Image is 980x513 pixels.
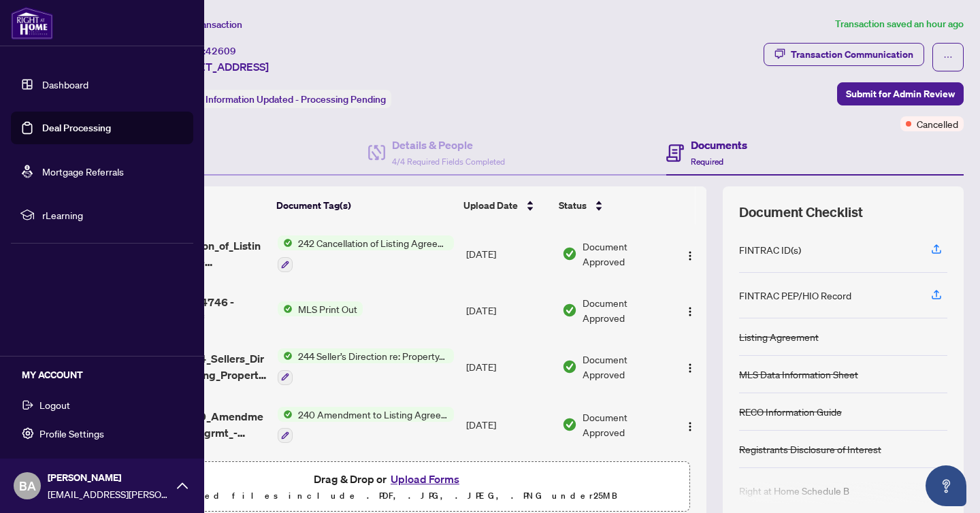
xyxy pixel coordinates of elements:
div: FINTRAC PEP/HIO Record [739,288,851,303]
img: Logo [685,306,696,317]
img: Document Status [562,303,577,318]
h4: Details & People [392,137,505,153]
div: FINTRAC ID(s) [739,242,801,257]
button: Logo [679,243,701,265]
span: Profile Settings [39,423,104,444]
td: [DATE] [461,283,557,337]
button: Logo [679,414,701,435]
img: logo [11,7,53,39]
div: Transaction Communication [791,44,913,65]
button: Submit for Admin Review [837,82,964,105]
img: Logo [685,421,696,432]
span: Upload Date [463,198,518,213]
button: Upload Forms [387,470,463,488]
span: MLS Print Out [293,301,363,316]
span: Document Approved [583,239,668,269]
span: 42609 [206,45,236,57]
td: [DATE] [461,225,557,283]
button: Status Icon244 Seller’s Direction re: Property/Offers [278,348,454,385]
span: BA [19,476,36,495]
span: Drag & Drop orUpload FormsSupported files include .PDF, .JPG, .JPEG, .PNG under25MB [88,462,689,512]
div: Registrants Disclosure of Interest [739,442,881,457]
img: Document Status [562,359,577,374]
article: Transaction saved an hour ago [835,16,964,32]
span: rLearning [42,208,184,222]
td: [DATE] [461,454,557,512]
p: Supported files include .PDF, .JPG, .JPEG, .PNG under 25 MB [96,488,681,504]
span: Logout [39,394,70,416]
span: 240 Amendment to Listing Agreement - Authority to Offer for Sale Price Change/Extension/Amendment(s) [293,407,454,422]
span: Submit for Admin Review [846,83,955,105]
a: Mortgage Referrals [42,165,124,178]
img: Status Icon [278,348,293,363]
span: Document Checklist [739,203,863,222]
button: Logout [11,393,193,416]
a: Dashboard [42,78,88,90]
span: Required [691,156,723,167]
div: RECO Information Guide [739,404,842,419]
div: Status: [169,90,391,108]
span: [EMAIL_ADDRESS][PERSON_NAME][DOMAIN_NAME] [48,486,170,501]
td: [DATE] [461,337,557,396]
img: Document Status [562,417,577,432]
th: Status [553,186,669,225]
span: [STREET_ADDRESS] [169,59,269,75]
span: Cancelled [917,116,958,131]
img: Status Icon [278,301,293,316]
h5: MY ACCOUNT [22,367,193,382]
img: Document Status [562,246,577,261]
img: Logo [685,363,696,374]
span: Status [559,198,587,213]
img: Logo [685,250,696,261]
span: View Transaction [169,18,242,31]
div: Listing Agreement [739,329,819,344]
img: Status Icon [278,407,293,422]
span: 242 Cancellation of Listing Agreement - Authority to Offer for Sale [293,235,454,250]
button: Status Icon242 Cancellation of Listing Agreement - Authority to Offer for Sale [278,235,454,272]
a: Deal Processing [42,122,111,134]
span: Drag & Drop or [314,470,463,488]
span: ellipsis [943,52,953,62]
td: [DATE] [461,396,557,454]
button: Logo [679,356,701,378]
th: Upload Date [458,186,553,225]
span: 4/4 Required Fields Completed [392,156,505,167]
button: Open asap [926,465,966,506]
div: MLS Data Information Sheet [739,367,858,382]
h4: Documents [691,137,747,153]
span: Document Approved [583,295,668,325]
span: 244 Seller’s Direction re: Property/Offers [293,348,454,363]
span: Information Updated - Processing Pending [206,93,386,105]
button: Status IconMLS Print Out [278,301,363,316]
button: Transaction Communication [764,43,924,66]
button: Status Icon240 Amendment to Listing Agreement - Authority to Offer for Sale Price Change/Extensio... [278,407,454,444]
th: Document Tag(s) [271,186,458,225]
span: [PERSON_NAME] [48,470,170,485]
span: Document Approved [583,352,668,382]
button: Logo [679,299,701,321]
img: Status Icon [278,235,293,250]
span: Document Approved [583,410,668,440]
button: Profile Settings [11,422,193,445]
